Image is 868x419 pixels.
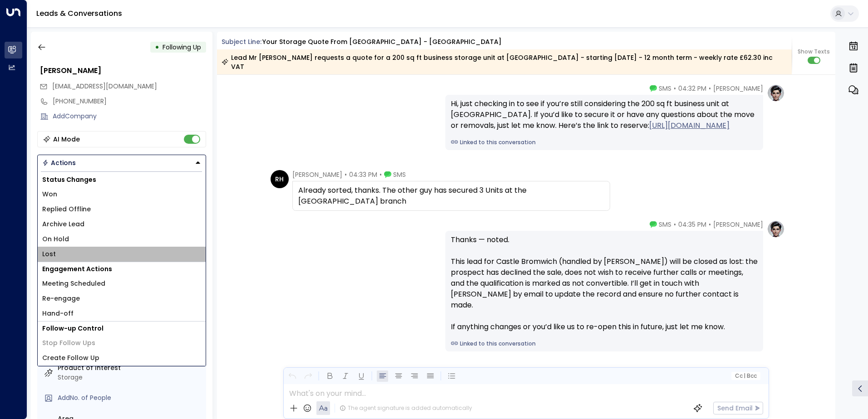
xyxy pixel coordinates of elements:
span: Hand-off [42,309,74,318]
span: • [709,84,711,93]
span: • [709,220,711,229]
span: • [345,170,347,179]
span: On Hold [42,234,69,244]
span: 04:35 PM [678,220,706,229]
button: Cc|Bcc [731,372,760,380]
span: SMS [659,84,671,93]
span: 04:32 PM [678,84,706,93]
button: Actions [37,155,206,171]
div: Hi, just checking in to see if you’re still considering the 200 sq ft business unit at [GEOGRAPHI... [451,98,758,131]
div: • [155,39,159,55]
button: Redo [302,370,314,382]
span: [PERSON_NAME] [713,84,763,93]
div: The agent signature is added automatically [340,404,472,412]
img: profile-logo.png [767,220,785,238]
span: 04:33 PM [349,170,377,179]
span: [PERSON_NAME] [713,220,763,229]
span: Re-engage [42,294,80,303]
button: Undo [286,370,298,382]
span: SMS [659,220,671,229]
div: AddCompany [53,112,206,121]
div: Already sorted, thanks. The other guy has secured 3 Units at the [GEOGRAPHIC_DATA] branch [298,185,604,207]
span: • [380,170,382,179]
span: Lost [42,249,56,259]
div: [PHONE_NUMBER] [53,97,206,106]
span: | [744,373,745,379]
span: Replied Offline [42,205,91,214]
label: Product of Interest [58,363,202,373]
span: rohid_1995@live.co.uk [52,82,157,91]
span: SMS [393,170,406,179]
span: Archive Lead [42,219,84,229]
span: Won [42,190,57,199]
div: AI Mode [53,135,80,144]
span: Subject Line: [222,37,261,46]
span: Show Texts [798,48,830,56]
div: Storage [58,373,202,382]
h1: Engagement Actions [38,262,206,276]
span: [PERSON_NAME] [292,170,342,179]
div: [PERSON_NAME] [40,65,206,76]
div: Thanks — noted. This lead for Castle Bromwich (handled by [PERSON_NAME]) will be closed as lost: ... [451,234,758,332]
div: Lead Mr [PERSON_NAME] requests a quote for a 200 sq ft business storage unit at [GEOGRAPHIC_DATA]... [222,53,787,71]
span: Stop Follow Ups [42,338,95,348]
span: Meeting Scheduled [42,279,105,288]
img: profile-logo.png [767,84,785,102]
a: Leads & Conversations [36,8,122,19]
div: Actions [42,159,76,167]
span: • [674,84,676,93]
div: Your storage quote from [GEOGRAPHIC_DATA] - [GEOGRAPHIC_DATA] [262,37,502,47]
span: • [674,220,676,229]
a: Linked to this conversation [451,340,758,348]
span: Create Follow Up [42,353,99,363]
div: RH [271,170,289,188]
h1: Follow-up Control [38,322,206,336]
div: Button group with a nested menu [37,155,206,171]
a: Linked to this conversation [451,138,758,146]
span: Following Up [163,43,201,52]
h1: Status Changes [38,173,206,187]
span: [EMAIL_ADDRESS][DOMAIN_NAME] [52,82,157,91]
a: [URL][DOMAIN_NAME] [649,120,730,131]
span: Cc Bcc [735,373,756,379]
div: AddNo. of People [58,393,202,403]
